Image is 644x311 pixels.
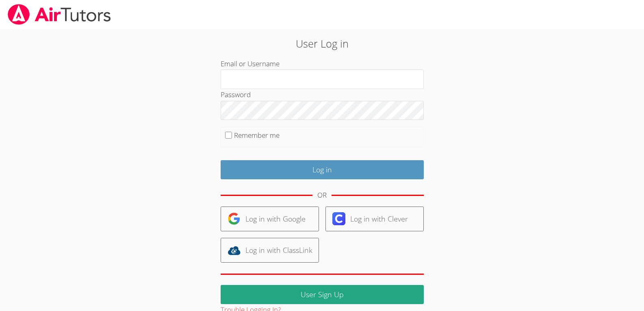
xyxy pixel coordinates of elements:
[228,244,241,257] img: classlink-logo-d6bb404cc1216ec64c9a2012d9dc4662098be43eaf13dc465df04b49fa7ab582.svg
[234,130,280,140] label: Remember me
[221,90,251,99] label: Password
[317,189,327,201] div: OR
[221,285,424,304] a: User Sign Up
[325,207,424,231] a: Log in with Clever
[221,160,424,179] input: Log in
[221,59,280,68] label: Email or Username
[148,36,496,51] h2: User Log in
[332,212,345,225] img: clever-logo-6eab21bc6e7a338710f1a6ff85c0baf02591cd810cc4098c63d3a4b26e2feb20.svg
[228,212,241,225] img: google-logo-50288ca7cdecda66e5e0955fdab243c47b7ad437acaf1139b6f446037453330a.svg
[7,4,112,25] img: airtutors_banner-c4298cdbf04f3fff15de1276eac7730deb9818008684d7c2e4769d2f7ddbe033.png
[221,207,319,231] a: Log in with Google
[221,238,319,263] a: Log in with ClassLink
